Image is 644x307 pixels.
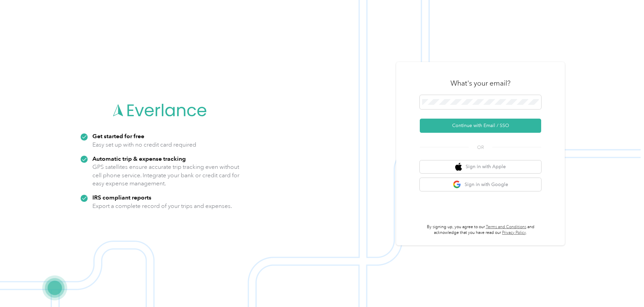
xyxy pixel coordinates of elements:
[92,155,186,162] strong: Automatic trip & expense tracking
[92,194,151,201] strong: IRS compliant reports
[420,119,541,133] button: Continue with Email / SSO
[450,79,510,88] h3: What's your email?
[420,160,541,174] button: apple logoSign in with Apple
[486,224,526,229] a: Terms and Conditions
[453,180,461,189] img: google logo
[420,224,541,236] p: By signing up, you agree to our and acknowledge that you have read our .
[469,144,492,151] span: OR
[420,178,541,191] button: google logoSign in with Google
[455,163,462,171] img: apple logo
[502,230,526,235] a: Privacy Policy
[92,141,196,149] p: Easy set up with no credit card required
[92,132,144,140] strong: Get started for free
[92,202,232,210] p: Export a complete record of your trips and expenses.
[92,163,240,188] p: GPS satellites ensure accurate trip tracking even without cell phone service. Integrate your bank...
[606,269,644,307] iframe: Everlance-gr Chat Button Frame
